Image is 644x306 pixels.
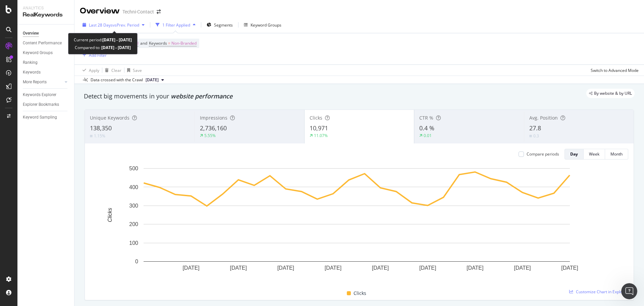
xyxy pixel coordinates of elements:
a: More Reports [23,79,63,86]
div: 5.55% [204,133,216,138]
button: Apply [80,65,99,76]
span: 0.4 % [419,124,434,132]
button: Save [124,65,142,76]
div: Overview [80,5,120,17]
div: 1.15% [94,133,105,139]
div: 0.01 [424,133,432,138]
span: vs Prev. Period [113,22,139,28]
button: Last 28 DaysvsPrev. Period [80,19,147,30]
a: Explorer Bookmarks [23,101,69,108]
div: 0.3 [533,133,539,139]
div: Day [570,151,578,157]
text: [DATE] [419,265,436,271]
text: 100 [129,240,138,246]
div: Save [133,68,142,73]
text: [DATE] [277,265,294,271]
a: Keywords Explorer [23,91,69,98]
button: Segments [204,19,235,30]
span: Unique Keywords [90,115,129,121]
div: Month [610,151,623,157]
text: [DATE] [372,265,389,271]
div: More Reports [23,79,47,86]
div: Explorer Bookmarks [23,101,59,108]
div: Data crossed with the Crawl [91,77,143,83]
button: Switch to Advanced Mode [588,65,639,76]
a: Keyword Groups [23,49,69,56]
a: Ranking [23,59,69,66]
span: Impressions [200,115,227,121]
a: Keyword Sampling [23,114,69,121]
a: Content Performance [23,40,69,47]
div: Current period: [74,36,132,44]
a: Keywords [23,69,69,76]
span: 27.8 [529,124,541,132]
button: 1 Filter Applied [153,19,198,30]
text: 0 [135,259,138,264]
div: Content Performance [23,40,62,47]
a: Customize Chart in Explorer [569,289,628,295]
span: Customize Chart in Explorer [576,289,628,295]
text: [DATE] [182,265,199,271]
div: Overview [23,30,39,37]
text: Clicks [107,208,113,222]
text: 300 [129,203,138,209]
div: Add Filter [89,52,107,58]
button: Week [584,149,605,160]
text: [DATE] [561,265,578,271]
button: Month [605,149,628,160]
span: Avg. Position [529,115,558,121]
div: Clear [111,68,121,73]
span: CTR % [419,115,433,121]
img: Equal [529,135,532,137]
span: Non-Branded [171,39,197,48]
span: Clicks [354,289,366,297]
text: 500 [129,166,138,171]
div: 11.07% [314,133,328,138]
span: 138,350 [90,124,112,132]
div: Techni-Contact [122,8,154,15]
div: legacy label [586,89,635,98]
div: Keyword Groups [23,49,53,56]
b: [DATE] - [DATE] [100,45,131,50]
div: Analytics [23,5,69,11]
span: 2,736,160 [200,124,227,132]
text: 200 [129,221,138,227]
div: arrow-right-arrow-left [157,9,161,14]
text: [DATE] [467,265,483,271]
text: [DATE] [230,265,247,271]
div: Compare periods [527,151,559,157]
button: Day [565,149,584,160]
span: By website & by URL [594,91,632,95]
div: RealKeywords [23,11,69,19]
button: Keyword Groups [241,19,284,30]
span: Segments [214,22,233,28]
span: Clicks [310,115,322,121]
div: Keywords Explorer [23,91,56,98]
div: Apply [89,68,99,73]
div: Compared to: [75,44,131,51]
span: = [168,40,170,46]
div: Ranking [23,59,38,66]
div: Keyword Sampling [23,114,57,121]
b: [DATE] - [DATE] [102,37,132,43]
text: 400 [129,184,138,190]
span: 10,971 [310,124,328,132]
button: Add Filter [80,51,107,59]
a: Overview [23,30,69,37]
span: Last 28 Days [89,22,113,28]
svg: A chart. [90,165,623,281]
div: Keyword Groups [251,22,281,28]
text: [DATE] [325,265,341,271]
iframe: Intercom live chat [621,283,637,299]
div: 1 Filter Applied [162,22,190,28]
text: [DATE] [514,265,531,271]
span: Keywords [149,40,167,46]
span: and [140,40,147,46]
div: Keywords [23,69,41,76]
div: Switch to Advanced Mode [591,68,639,73]
img: Equal [90,135,93,137]
button: [DATE] [143,76,167,84]
button: Clear [102,65,121,76]
span: 2025 Aug. 31st [146,77,159,83]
